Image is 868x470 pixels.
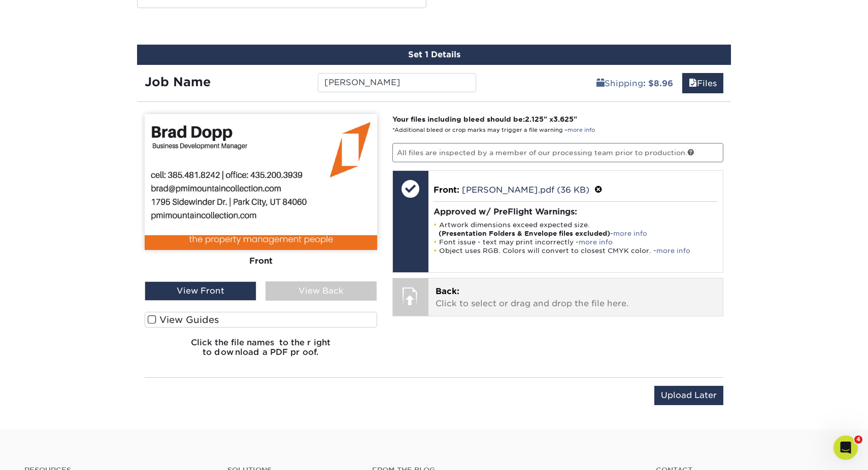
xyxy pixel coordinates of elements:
a: [PERSON_NAME].pdf (36 KB) [462,185,589,195]
span: 2.125 [525,115,544,123]
li: Font issue - text may print incorrectly - [433,238,718,246]
div: View Front [145,281,256,301]
span: shipping [596,79,605,88]
span: files [689,79,697,88]
strong: Your files including bleed should be: " x " [392,115,577,123]
a: more info [567,127,595,133]
input: Enter a job name [318,73,476,92]
small: *Additional bleed or crop marks may trigger a file warning – [392,127,595,133]
p: Click to select or drag and drop the file here. [436,285,716,310]
strong: (Presentation Folders & Envelope files excluded) [439,230,610,237]
li: Object uses RGB. Colors will convert to closest CMYK color. - [433,246,718,255]
h6: Click the file names to the right to download a PDF proof. [145,338,377,365]
a: more info [656,247,690,255]
input: Upload Later [654,386,723,405]
iframe: Intercom live chat [833,436,858,460]
div: Set 1 Details [137,45,731,65]
h4: Approved w/ PreFlight Warnings: [433,207,718,216]
b: : $8.96 [643,79,673,88]
span: Front: [433,185,459,195]
div: Front [145,250,377,272]
div: View Back [265,281,377,301]
strong: Job Name [145,75,211,89]
label: View Guides [145,312,377,328]
span: 3.625 [553,115,574,123]
a: more info [613,230,647,237]
p: All files are inspected by a member of our processing team prior to production. [392,143,724,162]
a: Shipping: $8.96 [590,73,680,93]
a: more info [579,238,613,246]
li: Artwork dimensions exceed expected size. - [433,221,718,238]
span: Back: [436,286,459,296]
span: 4 [854,436,862,444]
a: Files [682,73,723,93]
